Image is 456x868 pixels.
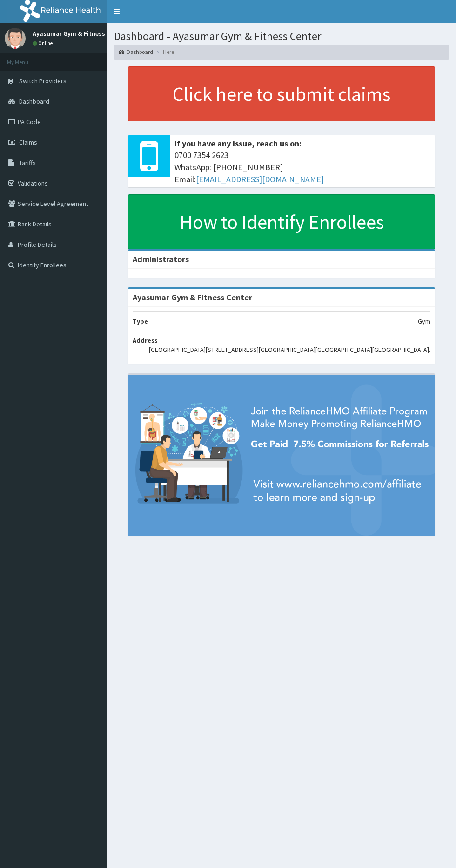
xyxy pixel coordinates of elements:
li: Here [154,48,174,56]
a: Dashboard [119,48,153,56]
b: Address [133,336,158,345]
b: Type [133,317,148,325]
a: Online [33,40,55,46]
b: Administrators [133,254,189,265]
span: Dashboard [19,97,49,106]
img: User Image [5,28,26,49]
a: [EMAIL_ADDRESS][DOMAIN_NAME] [196,174,324,185]
strong: Ayasumar Gym & Fitness Center [133,292,252,303]
img: provider-team-banner.png [128,375,435,535]
p: [GEOGRAPHIC_DATA][STREET_ADDRESS][GEOGRAPHIC_DATA][GEOGRAPHIC_DATA][GEOGRAPHIC_DATA]. [149,345,430,354]
a: How to Identify Enrollees [128,194,435,249]
a: Click here to submit claims [128,66,435,121]
h1: Dashboard - Ayasumar Gym & Fitness Center [114,30,449,42]
p: Gym [418,317,430,326]
span: 0700 7354 2623 WhatsApp: [PHONE_NUMBER] Email: [174,149,430,185]
span: Claims [19,138,37,146]
p: Ayasumar Gym & Fitness [33,30,105,37]
span: Switch Providers [19,77,67,85]
span: Tariffs [19,159,36,167]
b: If you have any issue, reach us on: [174,138,302,149]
